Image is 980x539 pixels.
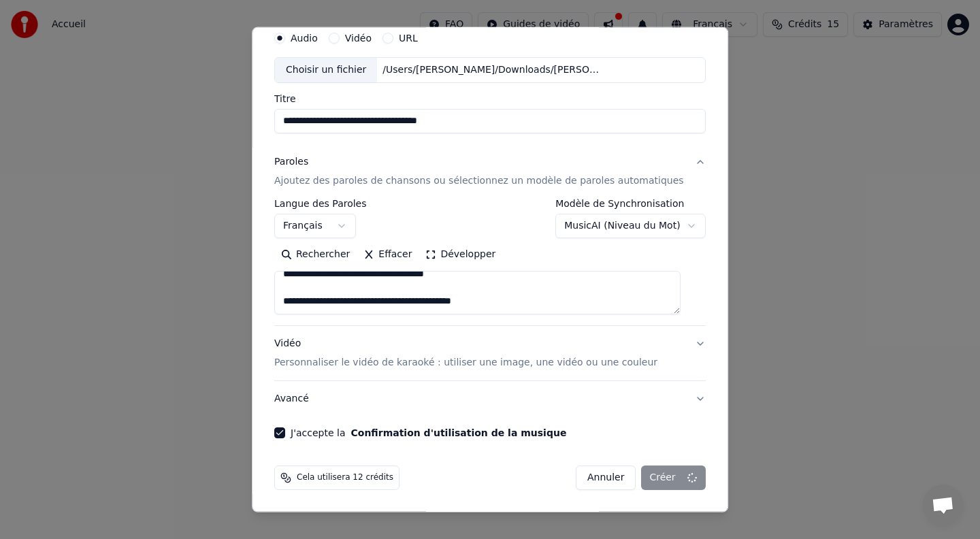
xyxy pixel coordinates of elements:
[291,428,566,438] label: J'accepte la
[555,199,705,208] label: Modèle de Synchronisation
[274,326,706,380] button: VidéoPersonnaliser le vidéo de karaoké : utiliser une image, une vidéo ou une couleur
[576,465,636,490] button: Annuler
[274,199,367,208] label: Langue des Paroles
[274,155,308,169] div: Paroles
[274,144,706,199] button: ParolesAjoutez des paroles de chansons ou sélectionnez un modèle de paroles automatiques
[274,337,657,370] div: Vidéo
[419,244,503,265] button: Développer
[378,63,609,77] div: /Users/[PERSON_NAME]/Downloads/[PERSON_NAME] - Place des Grands Hommes.mp3
[399,33,418,43] label: URL
[357,244,419,265] button: Effacer
[274,381,706,416] button: Avancé
[274,244,357,265] button: Rechercher
[274,199,706,325] div: ParolesAjoutez des paroles de chansons ou sélectionnez un modèle de paroles automatiques
[274,94,706,103] label: Titre
[274,174,684,188] p: Ajoutez des paroles de chansons ou sélectionnez un modèle de paroles automatiques
[275,58,377,82] div: Choisir un fichier
[345,33,372,43] label: Vidéo
[291,33,318,43] label: Audio
[274,356,657,370] p: Personnaliser le vidéo de karaoké : utiliser une image, une vidéo ou une couleur
[297,472,393,483] span: Cela utilisera 12 crédits
[351,428,567,438] button: J'accepte la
